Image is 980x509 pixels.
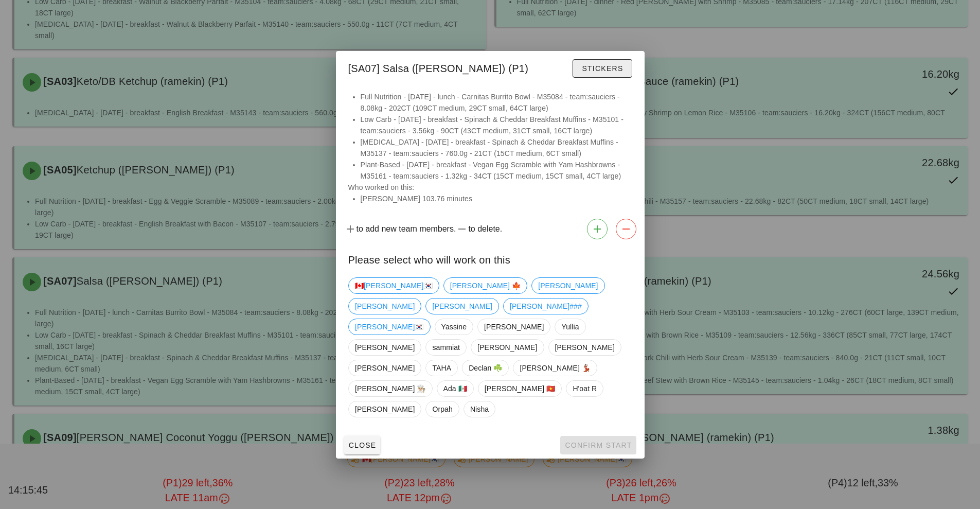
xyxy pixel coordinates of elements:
span: 🇨🇦[PERSON_NAME]🇰🇷 [355,278,433,293]
span: [PERSON_NAME] [484,319,544,335]
li: Full Nutrition - [DATE] - lunch - Carnitas Burrito Bowl - M35084 - team:sauciers - 8.08kg - 202CT... [361,91,632,114]
button: Close [344,436,381,454]
span: [PERSON_NAME] [355,299,415,314]
span: Orpah [432,401,452,417]
span: [PERSON_NAME] [355,401,415,417]
span: [PERSON_NAME] [538,278,598,293]
span: [PERSON_NAME] [477,340,537,355]
li: Plant-Based - [DATE] - breakfast - Vegan Egg Scramble with Yam Hashbrowns - M35161 - team:saucier... [361,159,632,182]
span: [PERSON_NAME]🇰🇷 [355,319,424,335]
span: H'oat R [573,381,597,396]
span: [PERSON_NAME] [555,340,614,355]
li: [PERSON_NAME] 103.76 minutes [361,193,632,204]
span: TAHA [432,360,451,376]
span: [PERSON_NAME] 🇻🇳 [484,381,555,396]
div: Please select who will work on this [336,243,645,273]
div: [SA07] Salsa ([PERSON_NAME]) (P1) [336,51,645,83]
span: Yassine [441,319,466,335]
li: Low Carb - [DATE] - breakfast - Spinach & Cheddar Breakfast Muffins - M35101 - team:sauciers - 3.... [361,114,632,136]
span: [PERSON_NAME] 🍁 [450,278,521,293]
span: [PERSON_NAME] [355,360,415,376]
span: [PERSON_NAME] [355,340,415,355]
li: [MEDICAL_DATA] - [DATE] - breakfast - Spinach & Cheddar Breakfast Muffins - M35137 - team:saucier... [361,136,632,159]
span: Nisha [470,401,488,417]
span: [PERSON_NAME] [432,299,492,314]
span: [PERSON_NAME]### [509,299,581,314]
div: Who worked on this: [336,91,645,215]
span: Ada 🇲🇽 [443,381,467,396]
span: [PERSON_NAME] 💃🏽 [520,360,591,376]
div: to add new team members. to delete. [336,215,645,243]
span: [PERSON_NAME] 👨🏼‍🍳 [355,381,426,396]
button: Stickers [573,59,632,78]
span: Stickers [581,64,623,73]
span: sammiat [432,340,460,355]
span: Declan ☘️ [469,360,502,376]
span: Close [348,441,377,449]
span: Yullia [561,319,579,335]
